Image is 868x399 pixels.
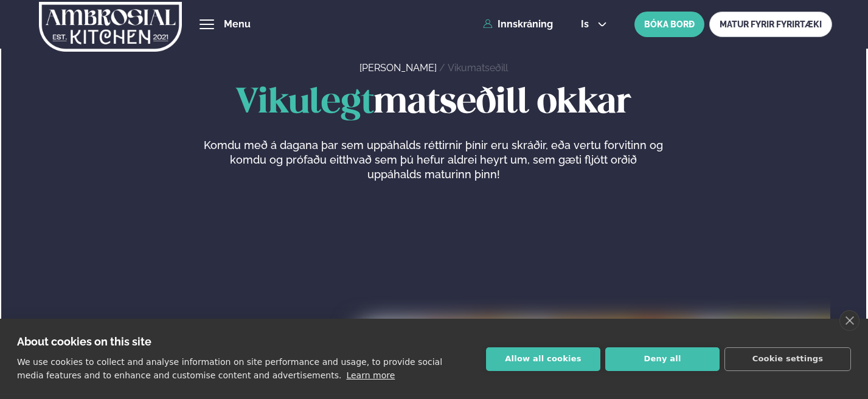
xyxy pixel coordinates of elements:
[483,19,553,30] a: Innskráning
[634,12,704,37] button: BÓKA BORÐ
[200,17,214,32] button: hamburger
[17,357,442,380] p: We use cookies to collect and analyse information on site performance and usage, to provide socia...
[346,370,395,380] a: Learn more
[486,347,600,371] button: Allow all cookies
[204,138,664,182] p: Komdu með á dagana þar sem uppáhalds réttirnir þínir eru skráðir, eða vertu forvitinn og komdu og...
[605,347,720,371] button: Deny all
[38,2,182,52] img: logo
[709,12,832,37] a: MATUR FYRIR FYRIRTÆKI
[581,19,592,29] span: is
[571,19,617,29] button: is
[17,335,151,348] strong: About cookies on this site
[235,87,373,120] span: Vikulegt
[359,62,437,74] a: [PERSON_NAME]
[448,62,508,74] a: Vikumatseðill
[724,347,851,371] button: Cookie settings
[37,85,830,123] h1: matseðill okkar
[839,310,859,331] a: close
[439,62,448,74] span: /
